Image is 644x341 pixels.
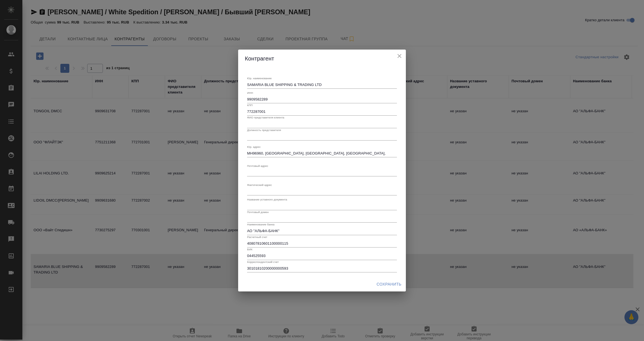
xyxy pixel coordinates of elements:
[247,77,272,80] label: Юр. наименование
[247,165,268,167] label: Почтовый адрес
[247,129,281,131] label: Должность представителя
[247,83,397,87] textarea: SAMARIA BLUE SHIPPING & TRADING LTD
[374,279,404,289] button: Сохранить
[247,260,279,263] label: Корреспондентский счет
[247,146,261,148] label: Юр. адрес
[247,235,267,238] label: Расчетный счет
[247,151,397,155] textarea: MH96960, [GEOGRAPHIC_DATA], [GEOGRAPHIC_DATA], [GEOGRAPHIC_DATA], [GEOGRAPHIC_DATA]
[247,211,269,213] label: Почтовый домен
[247,184,272,186] label: Фактический адрес
[247,223,274,226] label: Наименование банка
[395,52,404,60] button: close
[247,248,252,251] label: БИК
[247,116,284,119] label: ФИО представителя клиента
[247,198,287,201] label: Название уставного документа
[247,91,253,94] label: ИНН
[247,104,253,107] label: КПП
[245,55,274,62] span: Контрагент
[377,281,401,288] span: Сохранить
